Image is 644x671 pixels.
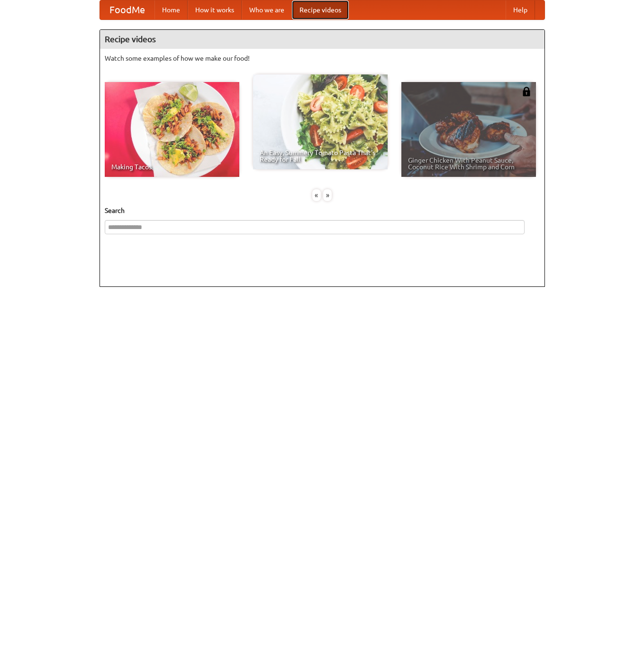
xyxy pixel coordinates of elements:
div: « [312,189,321,201]
div: » [323,189,332,201]
a: FoodMe [100,0,154,19]
a: Help [506,0,535,19]
p: Watch some examples of how we make our food! [105,54,540,63]
a: An Easy, Summery Tomato Pasta That's Ready for Fall [253,74,388,169]
h5: Search [105,206,540,215]
a: Recipe videos [292,0,349,19]
span: Making Tacos [111,164,233,170]
a: Making Tacos [105,82,239,177]
a: Home [154,0,188,19]
img: 483408.png [522,87,531,96]
h4: Recipe videos [100,30,544,49]
span: An Easy, Summery Tomato Pasta That's Ready for Fall [260,149,381,163]
a: Who we are [242,0,292,19]
a: How it works [188,0,242,19]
